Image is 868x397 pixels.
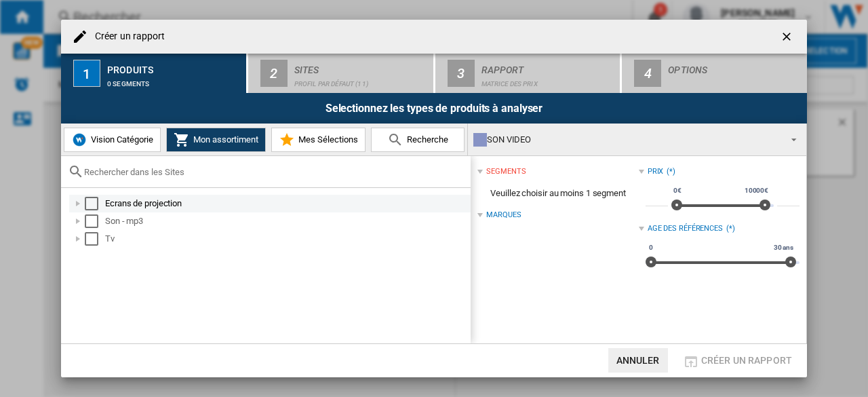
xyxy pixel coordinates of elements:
span: 0€ [671,185,684,196]
div: Selectionnez les types de produits à analyser [61,93,807,124]
div: 0 segments [107,73,241,88]
div: Tv [105,232,469,246]
md-checkbox: Select [85,197,105,210]
button: Créer un rapport [679,348,796,373]
div: Produits [107,59,241,73]
div: Profil par défaut (11) [294,73,428,88]
div: Prix [648,166,664,177]
div: Matrice des prix [481,73,615,88]
span: Recherche [403,134,448,145]
span: 0 [647,242,655,253]
span: Mon assortiment [190,134,258,145]
span: Veuillez choisir au moins 1 segment [477,181,638,206]
div: 4 [634,60,661,87]
button: Recherche [371,128,465,152]
button: Annuler [608,348,668,373]
button: Vision Catégorie [64,128,161,152]
div: Son - mp3 [105,214,469,228]
div: Rapport [481,59,615,73]
button: Mon assortiment [166,128,266,152]
md-checkbox: Select [85,232,105,246]
div: 3 [448,60,475,87]
input: Rechercher dans les Sites [84,167,464,177]
div: Sites [294,59,428,73]
span: Mes Sélections [295,134,358,145]
div: Age des références [648,223,723,234]
div: 2 [260,60,288,87]
div: Marques [486,210,521,221]
md-checkbox: Select [85,214,105,228]
button: Mes Sélections [271,128,366,152]
ng-md-icon: getI18NText('BUTTONS.CLOSE_DIALOG') [780,30,796,46]
h4: Créer un rapport [88,30,165,43]
button: 3 Rapport Matrice des prix [435,54,622,93]
span: Créer un rapport [701,355,792,366]
button: getI18NText('BUTTONS.CLOSE_DIALOG') [774,23,802,50]
div: 1 [73,60,100,87]
div: SON VIDEO [473,130,779,149]
span: 30 ans [772,242,795,253]
div: Options [668,59,802,73]
button: 2 Sites Profil par défaut (11) [248,54,435,93]
span: 10000€ [743,185,770,196]
button: 4 Options [622,54,807,93]
img: wiser-icon-blue.png [71,132,87,148]
div: Ecrans de projection [105,197,469,210]
div: segments [486,166,526,177]
span: Vision Catégorie [87,134,153,145]
button: 1 Produits 0 segments [61,54,248,93]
